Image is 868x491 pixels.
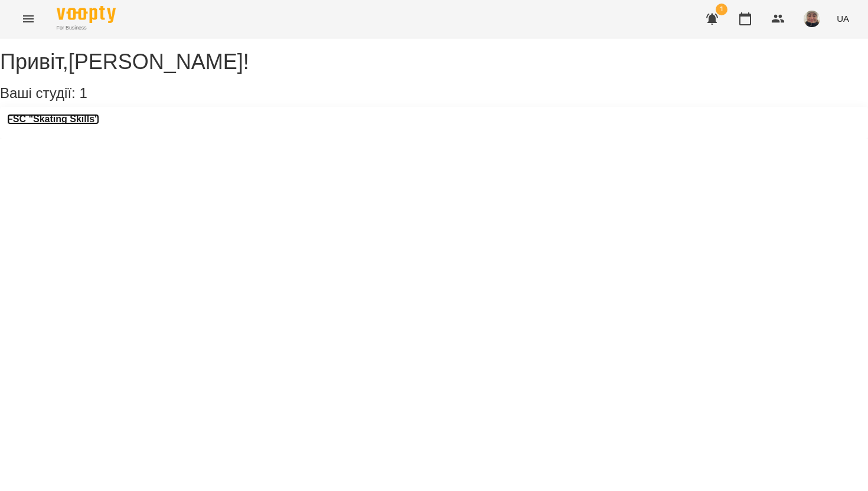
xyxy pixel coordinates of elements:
span: For Business [57,24,116,32]
img: Voopty Logo [57,6,116,23]
button: UA [832,8,854,30]
img: 4cf27c03cdb7f7912a44474f3433b006.jpeg [804,11,820,27]
span: 1 [79,85,87,101]
button: Menu [14,5,43,33]
span: UA [837,12,849,25]
a: FSC "Skating Skills" [7,114,99,125]
span: 1 [716,4,727,15]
